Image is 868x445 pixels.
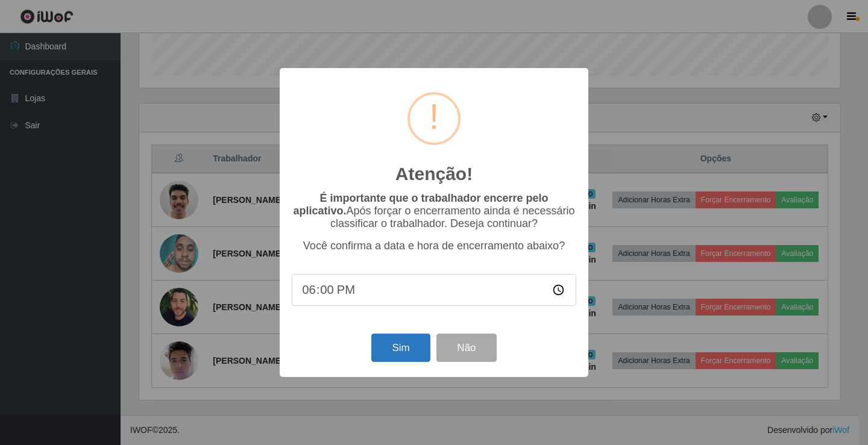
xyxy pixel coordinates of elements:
[395,163,473,185] h2: Atenção!
[293,192,548,217] b: É importante que o trabalhador encerre pelo aplicativo.
[371,334,430,362] button: Sim
[292,192,576,230] p: Após forçar o encerramento ainda é necessário classificar o trabalhador. Deseja continuar?
[436,334,496,362] button: Não
[292,240,576,252] p: Você confirma a data e hora de encerramento abaixo?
